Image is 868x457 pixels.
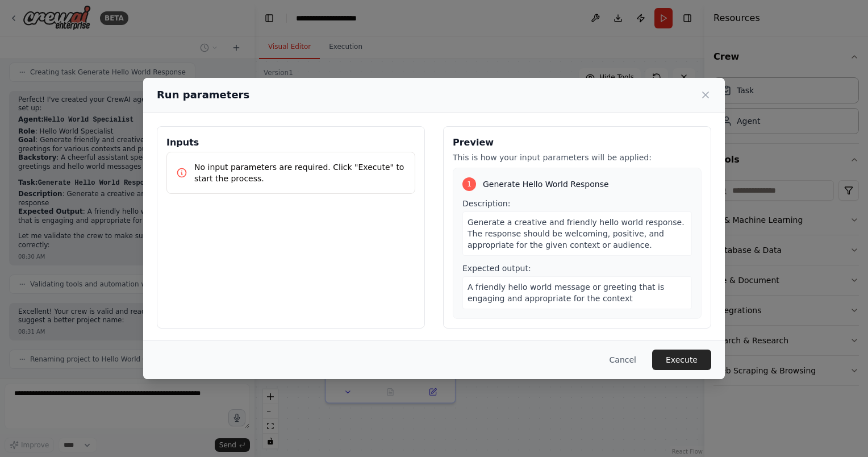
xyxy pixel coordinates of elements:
[166,136,415,149] h3: Inputs
[652,350,711,370] button: Execute
[462,177,476,191] div: 1
[468,218,685,250] span: Generate a creative and friendly hello world response. The response should be welcoming, positive...
[462,264,531,273] span: Expected output:
[600,350,645,370] button: Cancel
[462,199,510,208] span: Description:
[468,282,664,303] span: A friendly hello world message or greeting that is engaging and appropriate for the context
[453,152,702,163] p: This is how your input parameters will be applied:
[453,136,702,149] h3: Preview
[157,87,249,103] h2: Run parameters
[194,161,406,184] p: No input parameters are required. Click "Execute" to start the process.
[483,178,609,190] span: Generate Hello World Response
